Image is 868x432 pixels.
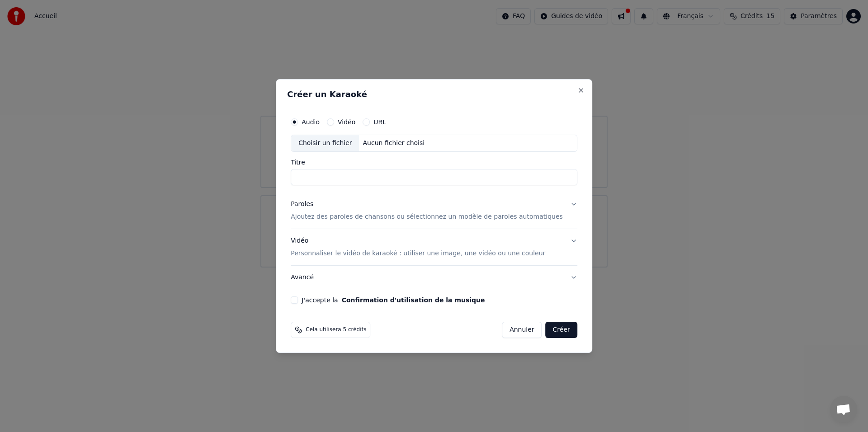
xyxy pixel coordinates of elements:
[291,229,577,265] button: VidéoPersonnaliser le vidéo de karaoké : utiliser une image, une vidéo ou une couleur
[306,326,366,333] span: Cela utilisera 5 crédits
[291,200,313,209] div: Paroles
[287,90,581,99] h2: Créer un Karaoké
[302,297,485,303] label: J'accepte la
[338,119,355,125] label: Vidéo
[342,297,485,303] button: J'accepte la
[359,139,429,148] div: Aucun fichier choisi
[291,193,577,229] button: ParolesAjoutez des paroles de chansons ou sélectionnez un modèle de paroles automatiques
[291,249,545,258] p: Personnaliser le vidéo de karaoké : utiliser une image, une vidéo ou une couleur
[291,159,577,165] label: Titre
[546,322,577,338] button: Créer
[502,322,542,338] button: Annuler
[302,119,320,125] label: Audio
[291,212,563,221] p: Ajoutez des paroles de chansons ou sélectionnez un modèle de paroles automatiques
[373,119,386,125] label: URL
[291,236,545,258] div: Vidéo
[291,266,577,289] button: Avancé
[291,135,359,151] div: Choisir un fichier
